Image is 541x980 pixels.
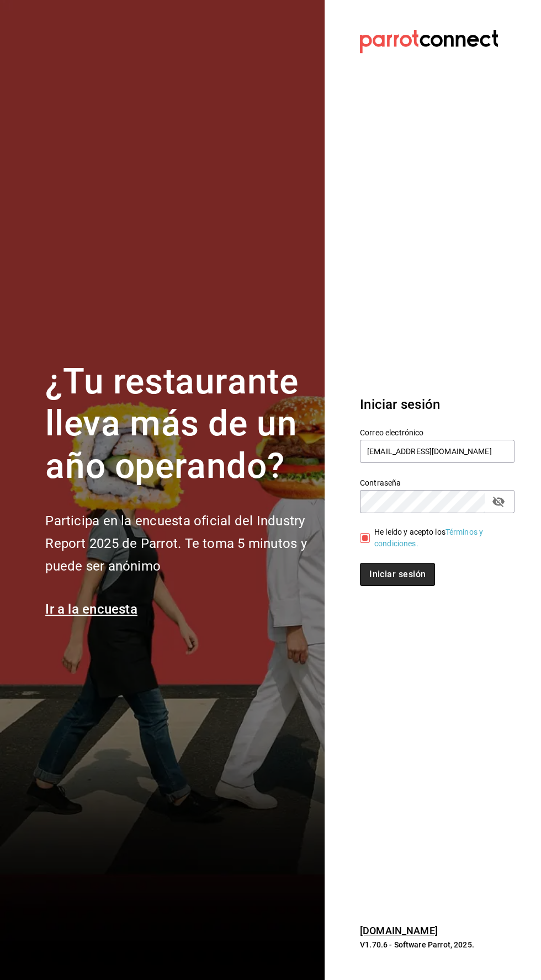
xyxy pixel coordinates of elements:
[360,940,474,949] font: V1.70.6 - Software Parrot, 2025.
[360,397,440,412] font: Iniciar sesión
[360,440,515,463] input: Ingresa tu correo electrónico
[45,513,306,574] font: Participa en la encuesta oficial del Industry Report 2025 de Parrot. Te toma 5 minutos y puede se...
[360,563,435,586] button: Iniciar sesión
[360,428,423,436] font: Correo electrónico
[45,361,298,487] font: ¿Tu restaurante lleva más de un año operando?
[45,601,137,617] a: Ir a la encuesta
[369,569,426,579] font: Iniciar sesión
[360,478,401,487] font: Contraseña
[360,925,438,936] a: [DOMAIN_NAME]
[489,492,508,511] button: campo de contraseña
[374,528,483,548] a: Términos y condiciones.
[374,528,445,536] font: He leído y acepto los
